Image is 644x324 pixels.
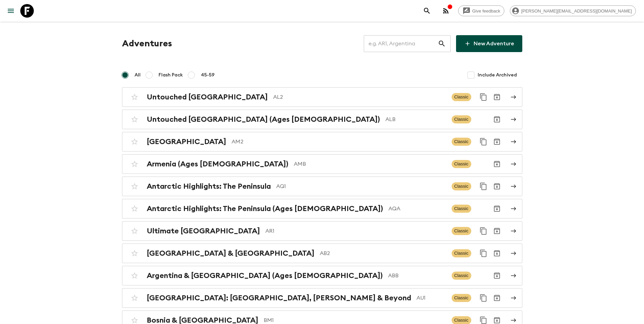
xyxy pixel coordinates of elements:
[122,87,522,107] a: Untouched [GEOGRAPHIC_DATA]AL2ClassicDuplicate for 45-59Archive
[147,93,268,101] h2: Untouched [GEOGRAPHIC_DATA]
[490,180,504,193] button: Archive
[477,291,490,305] button: Duplicate for 45-59
[452,272,471,280] span: Classic
[147,115,380,124] h2: Untouched [GEOGRAPHIC_DATA] (Ages [DEMOGRAPHIC_DATA])
[122,221,522,241] a: Ultimate [GEOGRAPHIC_DATA]AR1ClassicDuplicate for 45-59Archive
[385,115,446,123] p: ALB
[122,266,522,285] a: Argentina & [GEOGRAPHIC_DATA] (Ages [DEMOGRAPHIC_DATA])ABBClassicArchive
[477,224,490,238] button: Duplicate for 45-59
[201,72,215,78] span: 45-59
[122,244,522,263] a: [GEOGRAPHIC_DATA] & [GEOGRAPHIC_DATA]AB2ClassicDuplicate for 45-59Archive
[452,249,471,257] span: Classic
[490,269,504,282] button: Archive
[477,90,490,104] button: Duplicate for 45-59
[452,182,471,190] span: Classic
[490,247,504,260] button: Archive
[518,8,636,14] span: [PERSON_NAME][EMAIL_ADDRESS][DOMAIN_NAME]
[147,271,383,280] h2: Argentina & [GEOGRAPHIC_DATA] (Ages [DEMOGRAPHIC_DATA])
[147,294,411,302] h2: [GEOGRAPHIC_DATA]: [GEOGRAPHIC_DATA], [PERSON_NAME] & Beyond
[456,35,522,52] a: New Adventure
[320,249,446,257] p: AB2
[147,249,314,258] h2: [GEOGRAPHIC_DATA] & [GEOGRAPHIC_DATA]
[490,113,504,126] button: Archive
[122,132,522,152] a: [GEOGRAPHIC_DATA]AM2ClassicDuplicate for 45-59Archive
[388,272,446,280] p: ABB
[477,180,490,193] button: Duplicate for 45-59
[416,294,446,302] p: AU1
[135,72,141,78] span: All
[469,8,504,14] span: Give feedback
[452,115,471,123] span: Classic
[232,138,446,146] p: AM2
[364,34,438,53] input: e.g. AR1, Argentina
[477,135,490,148] button: Duplicate for 45-59
[276,182,446,190] p: AQ1
[147,182,271,191] h2: Antarctic Highlights: The Peninsula
[147,204,383,213] h2: Antarctic Highlights: The Peninsula (Ages [DEMOGRAPHIC_DATA])
[458,5,504,16] a: Give feedback
[452,227,471,235] span: Classic
[122,154,522,174] a: Armenia (Ages [DEMOGRAPHIC_DATA])AMBClassicArchive
[452,160,471,168] span: Classic
[490,157,504,171] button: Archive
[510,5,636,16] div: [PERSON_NAME][EMAIL_ADDRESS][DOMAIN_NAME]
[388,205,446,213] p: AQA
[490,90,504,104] button: Archive
[452,138,471,146] span: Classic
[147,160,288,168] h2: Armenia (Ages [DEMOGRAPHIC_DATA])
[122,110,522,129] a: Untouched [GEOGRAPHIC_DATA] (Ages [DEMOGRAPHIC_DATA])ALBClassicArchive
[4,4,18,18] button: menu
[452,205,471,213] span: Classic
[273,93,446,101] p: AL2
[122,199,522,218] a: Antarctic Highlights: The Peninsula (Ages [DEMOGRAPHIC_DATA])AQAClassicArchive
[159,72,183,78] span: Flash Pack
[122,37,172,50] h1: Adventures
[452,93,471,101] span: Classic
[478,72,517,78] span: Include Archived
[452,294,471,302] span: Classic
[122,177,522,196] a: Antarctic Highlights: The PeninsulaAQ1ClassicDuplicate for 45-59Archive
[477,247,490,260] button: Duplicate for 45-59
[490,202,504,215] button: Archive
[420,4,434,18] button: search adventures
[490,291,504,305] button: Archive
[490,135,504,148] button: Archive
[490,224,504,238] button: Archive
[265,227,446,235] p: AR1
[294,160,446,168] p: AMB
[147,227,260,235] h2: Ultimate [GEOGRAPHIC_DATA]
[147,137,226,146] h2: [GEOGRAPHIC_DATA]
[122,288,522,308] a: [GEOGRAPHIC_DATA]: [GEOGRAPHIC_DATA], [PERSON_NAME] & BeyondAU1ClassicDuplicate for 45-59Archive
